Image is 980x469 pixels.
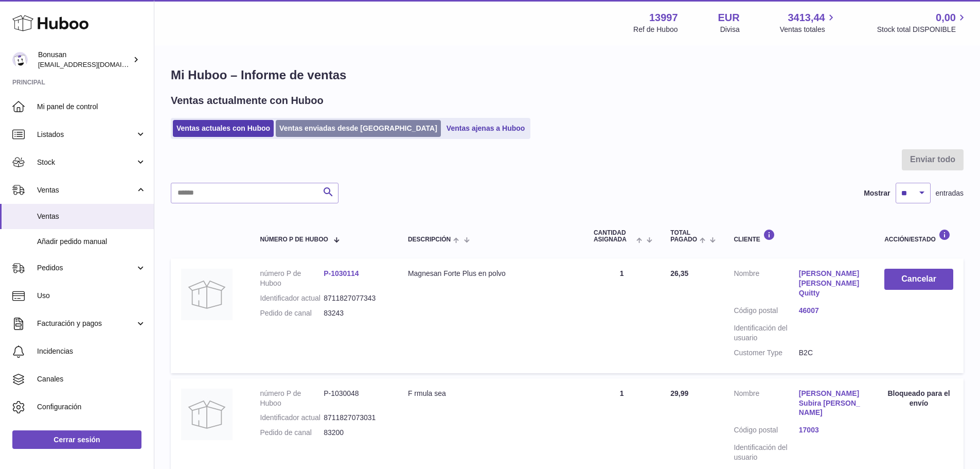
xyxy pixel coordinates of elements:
span: Incidencias [37,346,146,356]
span: Cantidad ASIGNADA [594,230,634,243]
img: info@bonusan.es [12,52,28,67]
a: 46007 [799,306,864,316]
span: número P de Huboo [260,236,328,243]
dt: Identificación del usuario [734,443,798,462]
dd: 8711827077343 [324,293,387,303]
h1: Mi Huboo – Informe de ventas [171,67,964,83]
span: Ventas totales [780,25,837,34]
a: Cerrar sesión [12,430,141,449]
span: Pedidos [37,263,135,273]
dd: B2C [799,348,864,358]
span: Configuración [37,402,146,412]
dt: número P de Huboo [260,389,324,408]
img: no-photo.jpg [181,389,233,440]
a: 17003 [799,425,864,435]
span: Stock [37,158,135,167]
dd: 8711827073031 [324,413,387,423]
span: Listados [37,130,135,140]
span: entradas [936,188,964,198]
span: 26,35 [670,269,688,277]
a: Ventas actuales con Huboo [173,120,274,137]
a: 0,00 Stock total DISPONIBLE [877,11,968,34]
div: F rmula sea [408,389,573,398]
a: [PERSON_NAME] Subira [PERSON_NAME] [799,389,864,418]
dt: Nombre [734,389,798,421]
dt: Identificador actual [260,293,324,303]
a: [PERSON_NAME] [PERSON_NAME] Quitty [799,269,864,298]
a: P-1030114 [324,269,359,277]
a: Ventas enviadas desde [GEOGRAPHIC_DATA] [276,120,441,137]
dt: Pedido de canal [260,428,324,438]
dt: Código postal [734,306,798,318]
label: Mostrar [864,188,890,198]
span: 29,99 [670,389,688,397]
dd: P-1030048 [324,389,387,408]
dt: número P de Huboo [260,269,324,288]
div: Acción/Estado [884,229,953,243]
dt: Customer Type [734,348,798,358]
a: 3413,44 Ventas totales [780,11,837,34]
span: Ventas [37,185,135,195]
dt: Identificación del usuario [734,323,798,343]
span: Ventas [37,212,146,221]
span: Uso [37,291,146,301]
h2: Ventas actualmente con Huboo [171,94,324,108]
div: Cliente [734,229,864,243]
dt: Pedido de canal [260,308,324,318]
span: Canales [37,374,146,384]
strong: 13997 [649,11,678,25]
dd: 83243 [324,308,387,318]
div: Bonusan [38,50,131,70]
span: Stock total DISPONIBLE [877,25,968,34]
dd: 83200 [324,428,387,438]
span: [EMAIL_ADDRESS][DOMAIN_NAME] [38,60,151,68]
dt: Identificador actual [260,413,324,423]
img: no-photo.jpg [181,269,233,320]
span: Mi panel de control [37,102,146,112]
dt: Código postal [734,425,798,438]
span: 3413,44 [788,11,825,25]
strong: EUR [718,11,740,25]
dt: Nombre [734,269,798,301]
span: 0,00 [936,11,956,25]
a: Ventas ajenas a Huboo [443,120,529,137]
div: Bloqueado para el envío [884,389,953,408]
div: Divisa [720,25,740,34]
span: Descripción [408,236,451,243]
button: Cancelar [884,269,953,290]
span: Añadir pedido manual [37,237,146,247]
span: Total pagado [670,230,697,243]
td: 1 [583,258,660,373]
span: Facturación y pagos [37,319,135,328]
div: Magnesan Forte Plus en polvo [408,269,573,279]
div: Ref de Huboo [633,25,678,34]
